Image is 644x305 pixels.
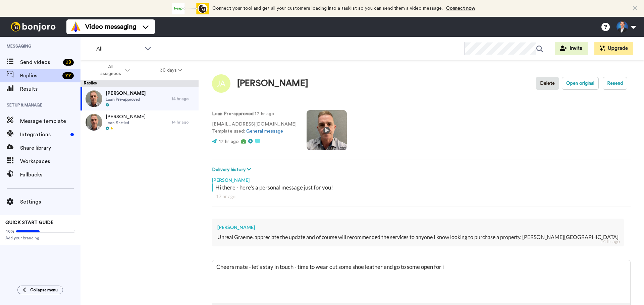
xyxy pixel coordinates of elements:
[106,97,146,102] span: Loan Pre-approved
[70,21,81,32] img: vm-color.svg
[212,260,630,303] textarea: Cheers mate - let's stay in touch - time to wear out some shoe leather and go to some open for
[237,79,308,88] div: [PERSON_NAME]
[212,111,254,116] strong: Loan Pre-approved
[80,87,199,110] a: [PERSON_NAME]Loan Pre-approved14 hr ago
[212,173,631,183] div: [PERSON_NAME]
[30,287,58,293] span: Collapse menu
[212,6,443,11] span: Connect your tool and get all your customers loading into a tasklist so you can send them a video...
[217,224,619,231] div: [PERSON_NAME]
[145,64,198,76] button: 30 days
[20,144,80,152] span: Share library
[20,58,60,66] span: Send videos
[215,183,629,192] div: Hi there - here's a personal message just for you!
[80,80,199,87] div: Replies
[246,129,283,134] a: General message
[212,166,253,173] button: Delivery history
[446,6,475,11] a: Connect now
[562,77,599,90] button: Open original
[216,193,627,200] div: 17 hr ago
[20,198,80,206] span: Settings
[17,286,63,294] button: Collapse menu
[600,238,620,245] div: 14 hr ago
[80,110,199,134] a: [PERSON_NAME]Loan Settled14 hr ago
[20,157,80,165] span: Workspaces
[172,96,195,101] div: 14 hr ago
[8,22,58,31] img: bj-logo-header-white.svg
[172,120,195,125] div: 14 hr ago
[20,117,80,125] span: Message template
[20,131,68,139] span: Integrations
[212,110,297,118] p: : 17 hr ago
[212,74,230,93] img: Image of Jordan Arazi
[603,77,627,90] button: Resend
[212,121,297,135] p: [EMAIL_ADDRESS][DOMAIN_NAME] Template used:
[20,171,80,179] span: Fallbacks
[555,42,588,55] button: Invite
[172,3,209,14] div: animation
[217,233,619,241] div: Unreal Graeme, appreciate the update and of course will recommended the services to anyone I know...
[20,85,80,93] span: Results
[86,114,102,131] img: f4dc085f-9b1c-4997-82f3-f6d2ca80fd8f-thumb.jpg
[97,64,124,77] span: All assignees
[594,42,633,55] button: Upgrade
[106,120,146,126] span: Loan Settled
[5,229,14,234] span: 40%
[96,45,141,53] span: All
[86,90,102,107] img: d658d698-ca8a-4e60-9a24-af3edd18a3d7-thumb.jpg
[63,59,74,66] div: 38
[5,235,75,241] span: Add your branding
[5,220,54,225] span: QUICK START GUIDE
[62,72,74,79] div: 77
[85,22,136,31] span: Video messaging
[536,77,559,90] button: Delete
[106,90,146,97] span: [PERSON_NAME]
[82,61,145,80] button: All assignees
[20,72,60,80] span: Replies
[219,139,239,144] span: 17 hr ago
[106,113,146,120] span: [PERSON_NAME]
